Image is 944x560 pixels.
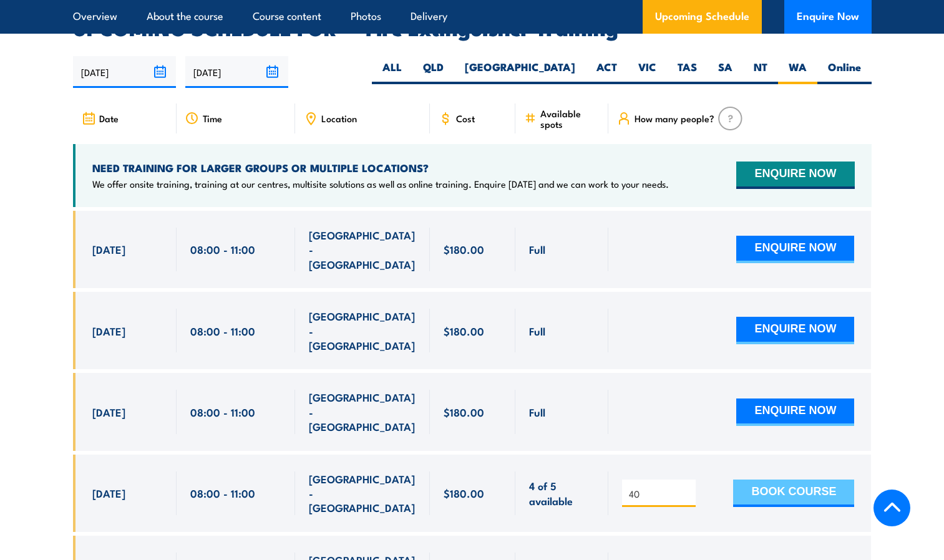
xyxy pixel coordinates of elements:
[92,405,125,419] span: [DATE]
[736,162,854,189] button: ENQUIRE NOW
[92,178,669,190] p: We offer onsite training, training at our centres, multisite solutions as well as online training...
[92,324,125,338] span: [DATE]
[444,486,484,500] span: $180.00
[456,113,475,123] span: Cost
[736,398,854,426] button: ENQUIRE NOW
[586,60,628,84] label: ACT
[309,390,416,433] span: [GEOGRAPHIC_DATA] - [GEOGRAPHIC_DATA]
[190,486,255,500] span: 08:00 - 11:00
[444,405,484,419] span: $180.00
[92,161,669,175] h4: NEED TRAINING FOR LARGER GROUPS OR MULTIPLE LOCATIONS?
[540,108,600,129] span: Available spots
[309,309,416,352] span: [GEOGRAPHIC_DATA] - [GEOGRAPHIC_DATA]
[203,113,222,123] span: Time
[529,242,545,256] span: Full
[454,60,586,84] label: [GEOGRAPHIC_DATA]
[444,242,484,256] span: $180.00
[708,60,743,84] label: SA
[190,405,255,419] span: 08:00 - 11:00
[667,60,708,84] label: TAS
[309,228,416,271] span: [GEOGRAPHIC_DATA] - [GEOGRAPHIC_DATA]
[529,478,595,508] span: 4 of 5 available
[321,113,357,123] span: Location
[736,317,854,344] button: ENQUIRE NOW
[736,236,854,263] button: ENQUIRE NOW
[412,60,454,84] label: QLD
[190,324,255,338] span: 08:00 - 11:00
[73,19,872,36] h2: UPCOMING SCHEDULE FOR - "Fire Extinguisher Training"
[628,60,667,84] label: VIC
[817,60,872,84] label: Online
[92,242,125,256] span: [DATE]
[733,480,854,507] button: BOOK COURSE
[444,324,484,338] span: $180.00
[99,113,119,123] span: Date
[92,486,125,500] span: [DATE]
[778,60,817,84] label: WA
[529,405,545,419] span: Full
[743,60,778,84] label: NT
[529,324,545,338] span: Full
[73,56,176,88] input: From date
[185,56,288,88] input: To date
[309,471,416,515] span: [GEOGRAPHIC_DATA] - [GEOGRAPHIC_DATA]
[372,60,412,84] label: ALL
[629,488,691,500] input: # of people
[635,113,714,123] span: How many people?
[190,242,255,256] span: 08:00 - 11:00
